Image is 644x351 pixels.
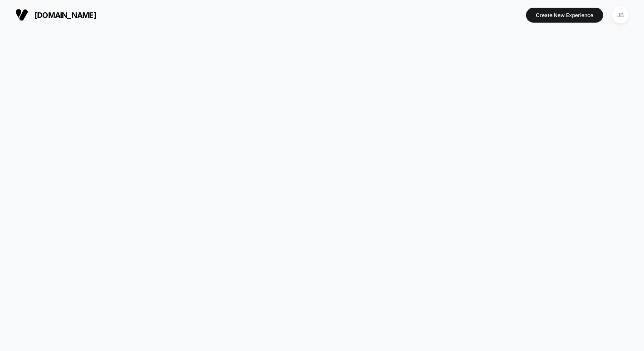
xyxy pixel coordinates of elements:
[609,6,631,24] button: JB
[34,11,96,20] span: [DOMAIN_NAME]
[526,8,603,23] button: Create New Experience
[612,7,629,23] div: JB
[13,8,99,22] button: [DOMAIN_NAME]
[15,9,28,21] img: Visually logo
